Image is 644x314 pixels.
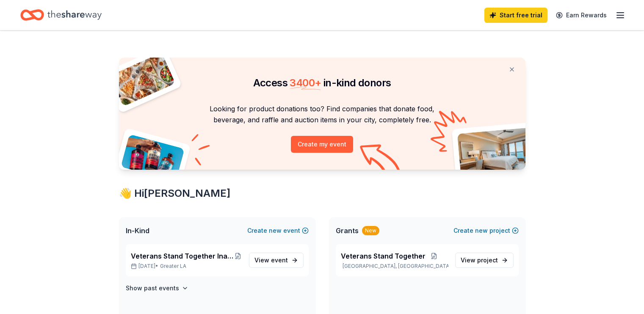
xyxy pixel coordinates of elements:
[254,255,288,265] span: View
[126,283,188,293] button: Show past events
[477,256,498,264] span: project
[461,255,498,265] span: View
[129,103,515,126] p: Looking for product donations too? Find companies that donate food, beverage, and raffle and auct...
[126,283,179,293] h4: Show past events
[126,226,149,236] span: In-Kind
[475,226,488,236] span: new
[253,77,391,89] span: Access in-kind donors
[453,226,519,236] button: Createnewproject
[291,136,353,153] button: Create my event
[247,226,309,236] button: Createnewevent
[551,8,612,23] a: Earn Rewards
[341,251,426,261] span: Veterans Stand Together
[362,226,379,235] div: New
[341,263,448,270] p: [GEOGRAPHIC_DATA], [GEOGRAPHIC_DATA]
[131,263,242,270] p: [DATE] •
[360,144,402,176] img: Curvy arrow
[455,253,514,268] a: View project
[484,8,547,23] a: Start free trial
[249,253,304,268] a: View event
[271,256,288,264] span: event
[109,52,175,107] img: Pizza
[269,226,282,236] span: new
[119,187,525,200] div: 👋 Hi [PERSON_NAME]
[160,263,186,270] span: Greater LA
[290,77,321,89] span: 3400 +
[336,226,359,236] span: Grants
[131,251,234,261] span: Veterans Stand Together Inaugural Golf Tournament Fundraiser
[20,5,102,25] a: Home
